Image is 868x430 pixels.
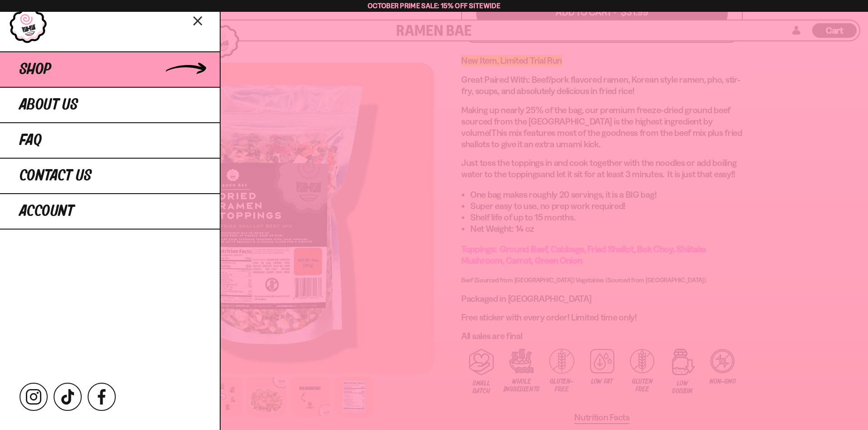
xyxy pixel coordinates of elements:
[368,1,500,10] span: October Prime Sale: 15% off Sitewide
[20,168,92,184] span: Contact Us
[20,97,78,113] span: About Us
[20,203,74,220] span: Account
[20,61,51,78] span: Shop
[20,132,42,149] span: FAQ
[190,12,206,28] button: Close menu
